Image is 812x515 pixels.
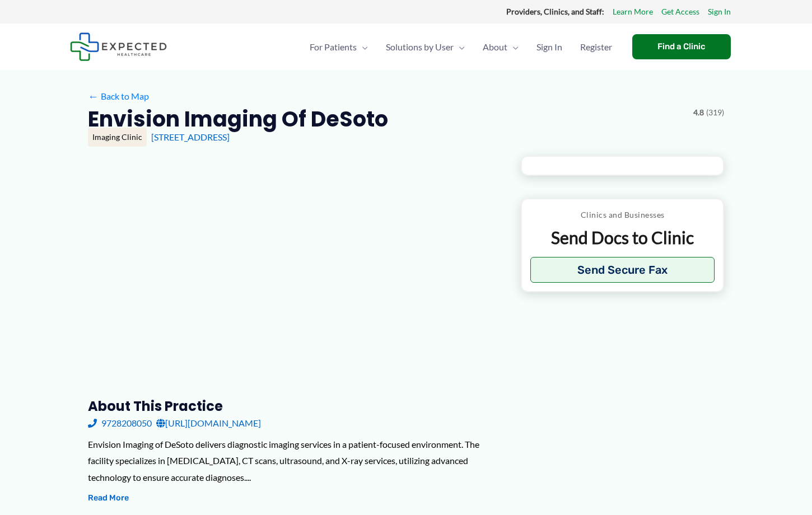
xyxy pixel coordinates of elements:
span: About [483,27,507,67]
a: For PatientsMenu Toggle [301,27,377,67]
span: Menu Toggle [454,27,465,67]
button: Send Secure Fax [530,257,715,283]
img: Expected Healthcare Logo - side, dark font, small [70,32,167,61]
nav: Primary Site Navigation [301,27,621,67]
span: 4.8 [693,105,704,120]
h2: Envision Imaging of DeSoto [88,105,388,133]
a: Find a Clinic [632,34,731,59]
div: Imaging Clinic [88,128,147,147]
span: Register [580,27,612,67]
a: Sign In [708,4,731,19]
span: Menu Toggle [507,27,519,67]
a: 9728208050 [88,415,152,432]
span: (319) [706,105,724,120]
span: For Patients [310,27,357,67]
strong: Providers, Clinics, and Staff: [506,7,604,16]
span: Solutions by User [386,27,454,67]
a: Solutions by UserMenu Toggle [377,27,474,67]
a: Register [571,27,621,67]
a: Learn More [613,4,653,19]
a: [STREET_ADDRESS] [151,132,230,142]
span: Menu Toggle [357,27,368,67]
a: AboutMenu Toggle [474,27,528,67]
div: Envision Imaging of DeSoto delivers diagnostic imaging services in a patient-focused environment.... [88,436,503,486]
span: ← [88,91,99,101]
button: Read More [88,491,129,505]
a: Get Access [661,4,699,19]
span: Sign In [536,27,562,67]
p: Send Docs to Clinic [530,227,715,249]
a: [URL][DOMAIN_NAME] [156,415,261,432]
a: ←Back to Map [88,88,149,105]
p: Clinics and Businesses [530,208,715,222]
h3: About this practice [88,397,503,415]
a: Sign In [528,27,571,67]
